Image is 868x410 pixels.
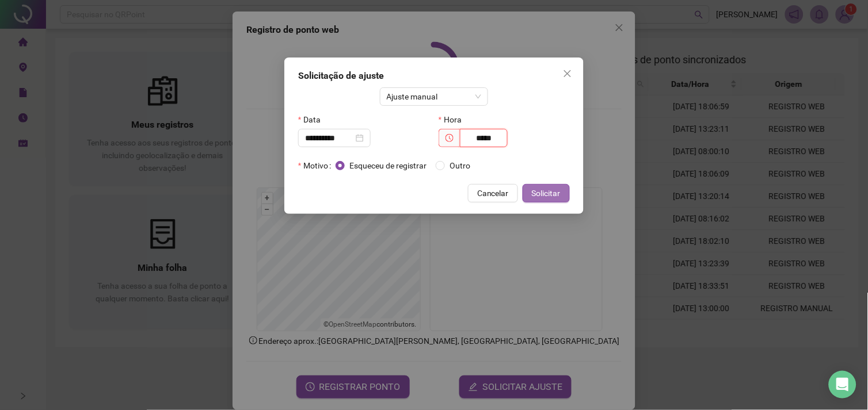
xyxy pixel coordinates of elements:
span: close [563,69,572,78]
span: Ajuste manual [387,88,482,105]
button: Solicitar [523,184,570,202]
span: Esqueceu de registrar [345,159,431,172]
label: Motivo [298,156,336,175]
span: Outro [445,159,475,172]
button: Close [558,64,577,83]
div: Solicitação de ajuste [298,69,570,83]
label: Hora [439,110,469,129]
div: Open Intercom Messenger [829,371,856,398]
span: Cancelar [477,187,509,200]
span: Solicitar [532,187,561,200]
button: Cancelar [468,184,518,202]
label: Data [298,110,328,129]
span: clock-circle [446,134,454,142]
